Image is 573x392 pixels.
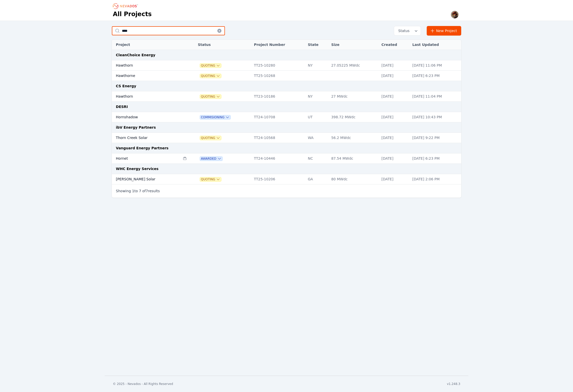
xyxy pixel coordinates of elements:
h1: All Projects [113,10,152,18]
div: © 2025 - Nevados - All Rights Reserved [113,382,173,386]
th: Project Number [251,40,305,50]
td: Vanguard Energy Partners [112,143,461,153]
td: [DATE] [379,133,410,143]
button: Quoting [200,64,221,68]
td: 87.54 MWdc [329,153,379,164]
td: DESRI [112,102,461,112]
td: TT24-10708 [251,112,305,122]
td: TT25-10206 [251,174,305,184]
td: [DATE] 9:22 PM [410,133,461,143]
a: New Project [427,26,461,36]
th: Status [195,40,251,50]
td: [DATE] 6:23 PM [410,153,461,164]
td: Hornshadow [112,112,180,122]
td: WA [305,133,329,143]
td: UT [305,112,329,122]
td: TT24-10446 [251,153,305,164]
th: Size [329,40,379,50]
div: v1.248.3 [447,382,460,386]
td: TT25-10280 [251,60,305,71]
td: [DATE] [379,153,410,164]
tr: Thorn Creek SolarQuotingTT24-10568WA56.2 MWdc[DATE][DATE] 9:22 PM [112,133,461,143]
td: Hawthorn [112,60,180,71]
img: eth0.lo@gmail.com [451,11,459,19]
td: CleanChoice Energy [112,50,461,60]
td: [DATE] 6:23 PM [410,71,461,81]
td: CS Energy [112,81,461,91]
td: Hornet [112,153,180,164]
span: Status [396,28,409,33]
button: Quoting [200,177,221,181]
td: NY [305,91,329,102]
p: Showing to of results [116,188,160,193]
button: Quoting [200,95,221,99]
tr: [PERSON_NAME] SolarQuotingTT25-10206GA80 MWdc[DATE][DATE] 2:06 PM [112,174,461,184]
td: ibV Energy Partners [112,122,461,133]
td: [DATE] [379,60,410,71]
th: Created [379,40,410,50]
td: 27 MWdc [329,91,379,102]
th: State [305,40,329,50]
th: Project [112,40,180,50]
span: 1 [132,189,134,193]
td: [DATE] 2:06 PM [410,174,461,184]
td: 80 MWdc [329,174,379,184]
th: Last Updated [410,40,461,50]
span: 7 [139,189,141,193]
td: NY [305,60,329,71]
td: [DATE] [379,91,410,102]
tr: HawthornQuotingTT23-10186NY27 MWdc[DATE][DATE] 11:04 PM [112,91,461,102]
td: NC [305,153,329,164]
td: [DATE] 10:43 PM [410,112,461,122]
button: Quoting [200,136,221,140]
tr: HawthorneQuotingTT25-10268[DATE][DATE] 6:23 PM [112,71,461,81]
td: [DATE] 11:06 PM [410,60,461,71]
tr: HawthornQuotingTT25-10280NY27.05225 MWdc[DATE][DATE] 11:06 PM [112,60,461,71]
td: [DATE] [379,112,410,122]
td: [DATE] [379,174,410,184]
button: Commisioning [200,115,230,119]
td: [PERSON_NAME] Solar [112,174,180,184]
td: TT25-10268 [251,71,305,81]
td: Hawthorne [112,71,180,81]
td: 398.72 MWdc [329,112,379,122]
td: [DATE] 11:04 PM [410,91,461,102]
tr: HornetAwardedTT24-10446NC87.54 MWdc[DATE][DATE] 6:23 PM [112,153,461,164]
td: GA [305,174,329,184]
button: Status [394,26,421,35]
td: TT24-10568 [251,133,305,143]
td: Hawthorn [112,91,180,102]
button: Quoting [200,74,221,78]
td: 56.2 MWdc [329,133,379,143]
button: Awarded [200,157,222,161]
td: WHC Energy Services [112,164,461,174]
nav: Breadcrumb [113,2,140,10]
td: 27.05225 MWdc [329,60,379,71]
tr: HornshadowCommisioningTT24-10708UT398.72 MWdc[DATE][DATE] 10:43 PM [112,112,461,122]
span: 7 [146,189,148,193]
td: [DATE] [379,71,410,81]
td: Thorn Creek Solar [112,133,180,143]
td: TT23-10186 [251,91,305,102]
